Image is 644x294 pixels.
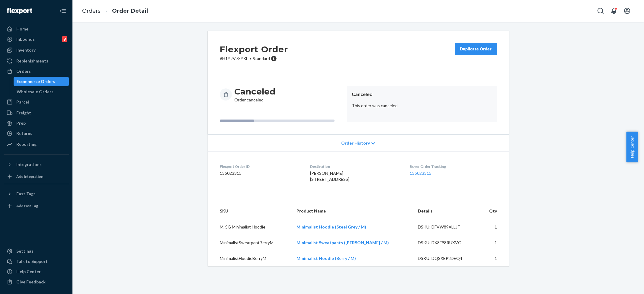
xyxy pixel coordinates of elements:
td: MinimalistHoodieBerryM [208,251,292,266]
span: Standard [253,56,270,61]
div: Home [16,26,28,32]
p: This order was canceled. [352,103,492,109]
a: Help Center [4,267,69,276]
button: Fast Tags [4,189,69,199]
div: Give Feedback [16,279,46,285]
ol: breadcrumbs [77,2,153,20]
div: Wholesale Orders [17,89,53,95]
th: Qty [479,203,509,219]
span: Order History [341,140,370,146]
a: Minimalist Hoodie (Berry / M) [296,256,356,261]
div: Help Center [16,269,41,275]
td: 1 [479,219,509,235]
div: 9 [62,36,67,42]
button: Duplicate Order [455,43,497,55]
td: MinimalistSweatpantBerryM [208,235,292,251]
a: Orders [4,66,69,76]
a: Prep [4,118,69,128]
div: DSKU: DQSXEP8DEQ4 [418,255,475,261]
div: Duplicate Order [460,46,492,52]
div: DSKU: DX8F98RUXVC [418,240,475,246]
th: Details [413,203,479,219]
a: Wholesale Orders [14,87,69,97]
a: Reporting [4,139,69,149]
button: Open notifications [608,5,620,17]
iframe: Opens a widget where you can chat to one of our agents [606,276,638,291]
div: Freight [16,110,31,116]
button: Talk to Support [4,257,69,266]
a: 135023315 [410,171,431,176]
div: Prep [16,120,26,126]
a: Add Fast Tag [4,201,69,211]
td: 1 [479,251,509,266]
div: Order canceled [234,86,275,103]
div: Inventory [16,47,36,53]
td: M. SG Minimalist Hoodie [208,219,292,235]
a: Inventory [4,45,69,55]
dt: Flexport Order ID [220,164,300,169]
p: # H1Y2V78YXL [220,56,288,62]
a: Add Integration [4,172,69,181]
td: 1 [479,235,509,251]
span: [PERSON_NAME] [STREET_ADDRESS] [310,171,349,182]
a: Freight [4,108,69,118]
header: Canceled [352,91,492,98]
div: Parcel [16,99,29,105]
div: Integrations [16,161,42,168]
div: Ecommerce Orders [17,78,55,85]
button: Integrations [4,160,69,169]
img: Flexport logo [7,8,32,14]
div: Talk to Support [16,258,48,264]
div: Add Integration [16,174,43,179]
div: Replenishments [16,58,48,64]
a: Orders [82,8,101,14]
button: Open account menu [621,5,633,17]
a: Settings [4,246,69,256]
a: Replenishments [4,56,69,66]
div: Orders [16,68,31,74]
dd: 135023315 [220,170,300,176]
dt: Buyer Order Tracking [410,164,497,169]
div: Fast Tags [16,191,36,197]
a: Minimalist Sweatpants ([PERSON_NAME] / M) [296,240,389,245]
h2: Flexport Order [220,43,288,56]
a: Returns [4,129,69,138]
th: SKU [208,203,292,219]
button: Give Feedback [4,277,69,287]
button: Close Navigation [57,5,69,17]
div: Settings [16,248,34,254]
div: DSKU: DFVW89XLLJT [418,224,475,230]
dt: Destination [310,164,400,169]
th: Product Name [292,203,413,219]
div: Inbounds [16,36,35,42]
button: Help Center [626,132,638,162]
a: Order Detail [112,8,148,14]
a: Ecommerce Orders [14,77,69,86]
div: Reporting [16,141,37,147]
span: • [249,56,252,61]
div: Add Fast Tag [16,203,38,208]
button: Open Search Box [594,5,607,17]
a: Home [4,24,69,34]
div: Returns [16,130,32,136]
a: Inbounds9 [4,34,69,44]
h3: Canceled [234,86,275,97]
a: Minimalist Hoodie (Steel Grey / M) [296,224,366,229]
a: Parcel [4,97,69,107]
